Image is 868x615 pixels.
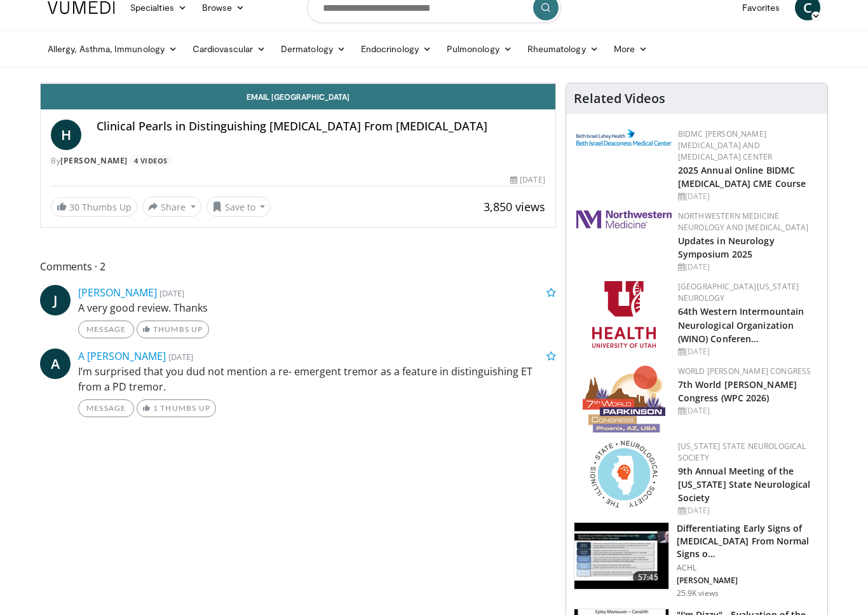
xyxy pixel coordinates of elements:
[583,366,665,432] img: 16fe1da8-a9a0-4f15-bd45-1dd1acf19c34.png.150x105_q85_autocrop_double_scale_upscale_version-0.2.png
[78,349,166,363] a: A [PERSON_NAME]
[677,588,719,598] p: 25.9K views
[574,522,820,598] a: 57:45 Differentiating Early Signs of [MEDICAL_DATA] From Normal Signs o… ACHL [PERSON_NAME] 25.9K...
[78,300,556,315] p: A very good review. Thanks
[574,91,665,106] h4: Related Videos
[576,129,672,146] img: c96b19ec-a48b-46a9-9095-935f19585444.png.150x105_q85_autocrop_double_scale_upscale_version-0.2.png
[576,211,672,228] img: 2a462fb6-9365-492a-ac79-3166a6f924d8.png.150x105_q85_autocrop_double_scale_upscale_version-0.2.jpg
[677,522,820,560] h3: Differentiating Early Signs of [MEDICAL_DATA] From Normal Signs o…
[153,403,158,413] span: 1
[590,441,658,508] img: 71a8b48c-8850-4916-bbdd-e2f3ccf11ef9.png.150x105_q85_autocrop_double_scale_upscale_version-0.2.png
[677,576,820,586] p: [PERSON_NAME]
[159,287,184,299] small: [DATE]
[678,305,804,344] a: 64th Western Intermountain Neurological Organization (WINO) Conferen…
[678,191,817,202] div: [DATE]
[41,83,555,84] video-js: Video Player
[78,364,556,394] p: I’m surprised that you dud not mention a re- emergent tremor as a feature in distinguishing ET fr...
[439,36,520,62] a: Pulmonology
[41,84,555,109] a: Email [GEOGRAPHIC_DATA]
[168,351,193,363] small: [DATE]
[78,286,157,300] a: [PERSON_NAME]
[592,281,656,348] img: f6362829-b0a3-407d-a044-59546adfd345.png.150x105_q85_autocrop_double_scale_upscale_version-0.2.png
[51,155,545,167] div: By
[78,321,134,338] a: Message
[678,366,811,377] a: World [PERSON_NAME] Congress
[678,346,817,357] div: [DATE]
[678,164,806,190] a: 2025 Annual Online BIDMC [MEDICAL_DATA] CME Course
[40,36,185,62] a: Allergy, Asthma, Immunology
[130,155,172,166] a: 4 Videos
[677,563,820,573] p: ACHL
[633,571,663,584] span: 57:45
[678,128,773,162] a: BIDMC [PERSON_NAME][MEDICAL_DATA] and [MEDICAL_DATA] Center
[60,155,128,166] a: [PERSON_NAME]
[207,197,271,217] button: Save to
[97,120,545,134] h4: Clinical Pearls in Distinguishing [MEDICAL_DATA] From [MEDICAL_DATA]
[51,120,81,150] a: H
[678,281,799,303] a: [GEOGRAPHIC_DATA][US_STATE] Neurology
[678,235,775,260] a: Updates in Neurology Symposium 2025
[678,441,806,463] a: [US_STATE] State Neurological Society
[40,349,71,379] a: A
[606,36,655,62] a: More
[142,197,201,217] button: Share
[48,1,115,14] img: VuMedi Logo
[78,399,134,417] a: Message
[678,405,817,417] div: [DATE]
[678,465,811,504] a: 9th Annual Meeting of the [US_STATE] State Neurological Society
[137,321,208,338] a: Thumbs Up
[69,201,79,213] span: 30
[137,399,216,417] a: 1 Thumbs Up
[678,211,809,233] a: Northwestern Medicine Neurology and [MEDICAL_DATA]
[574,523,668,589] img: 599f3ee4-8b28-44a1-b622-e2e4fac610ae.150x105_q85_crop-smart_upscale.jpg
[51,197,137,217] a: 30 Thumbs Up
[510,174,545,186] div: [DATE]
[185,36,273,62] a: Cardiovascular
[484,199,545,214] span: 3,850 views
[353,36,439,62] a: Endocrinology
[520,36,606,62] a: Rheumatology
[678,261,817,273] div: [DATE]
[273,36,353,62] a: Dermatology
[678,505,817,516] div: [DATE]
[40,285,71,315] a: J
[678,378,797,404] a: 7th World [PERSON_NAME] Congress (WPC 2026)
[40,258,556,275] span: Comments 2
